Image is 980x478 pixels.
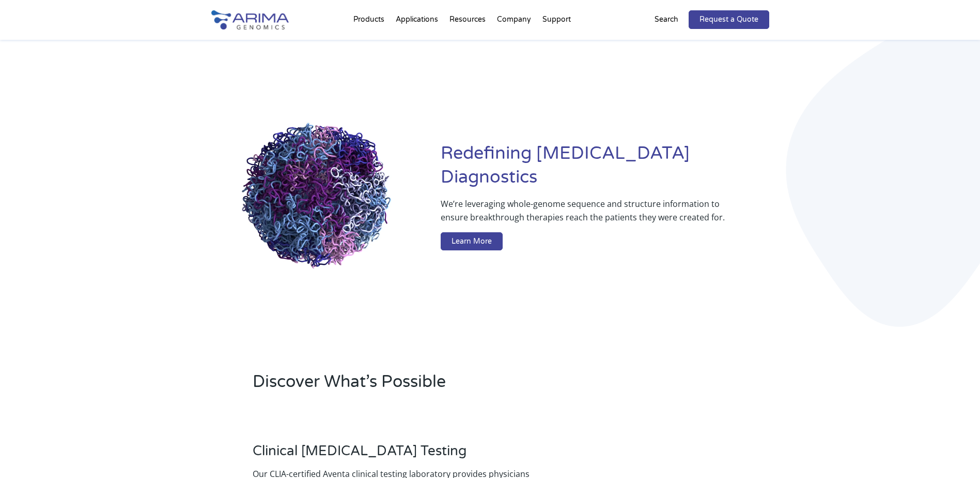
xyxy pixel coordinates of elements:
h1: Redefining [MEDICAL_DATA] Diagnostics [441,142,769,197]
a: Request a Quote [689,10,769,29]
a: Learn More [441,232,503,251]
p: Search [655,13,678,26]
h3: Clinical [MEDICAL_DATA] Testing [253,443,534,467]
img: Arima-Genomics-logo [211,10,289,29]
h2: Discover What’s Possible [253,370,622,401]
p: We’re leveraging whole-genome sequence and structure information to ensure breakthrough therapies... [441,197,727,232]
